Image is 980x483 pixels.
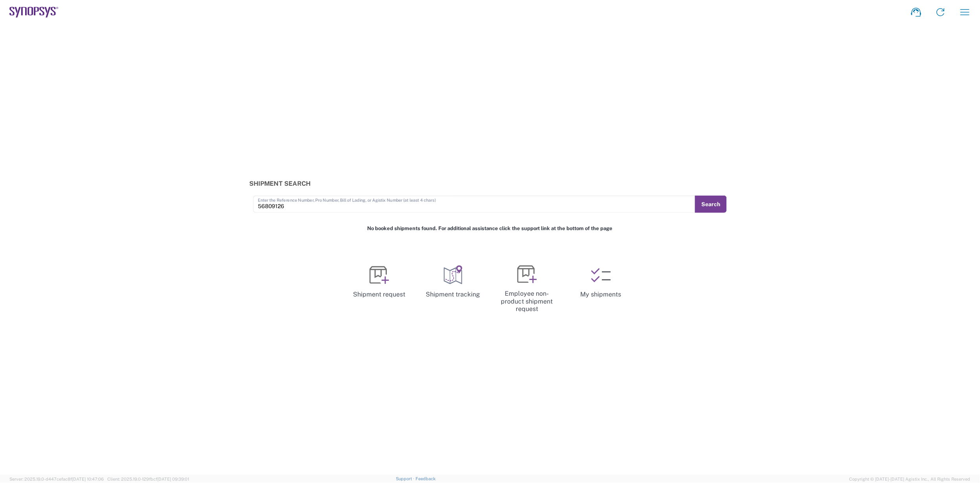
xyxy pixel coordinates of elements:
a: Support [396,476,416,481]
span: Client: 2025.19.0-129fbcf [107,477,189,481]
div: No booked shipments found. For additional assistance click the support link at the bottom of the ... [245,221,735,236]
a: Feedback [416,476,436,481]
a: My shipments [567,258,635,306]
span: Copyright © [DATE]-[DATE] Agistix Inc., All Rights Reserved [849,476,971,483]
button: Search [695,196,727,213]
a: Employee non-product shipment request [493,258,561,319]
h3: Shipment Search [249,180,731,187]
span: [DATE] 10:47:06 [72,477,104,481]
a: Shipment tracking [419,258,487,306]
a: Shipment request [346,258,413,306]
span: Server: 2025.19.0-d447cefac8f [9,477,104,481]
span: [DATE] 09:39:01 [157,477,189,481]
